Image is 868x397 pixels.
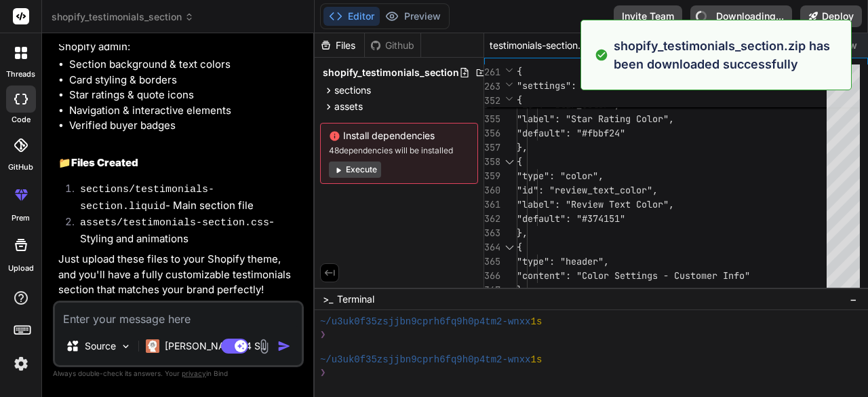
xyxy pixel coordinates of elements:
[517,170,604,182] span: "type": "color",
[8,162,33,173] label: GitHub
[517,184,658,196] span: "id": "review_text_color",
[484,226,499,240] div: 363
[517,65,522,77] span: {
[256,339,272,354] img: attachment
[277,339,291,353] img: icon
[614,5,682,27] button: Invite Team
[484,212,499,226] div: 362
[517,94,522,106] span: {
[58,155,301,171] h2: 📁
[69,103,301,119] li: Navigation & interactive elements
[329,145,469,156] span: 48 dependencies will be installed
[12,212,30,224] label: prem
[323,292,333,306] span: >_
[517,141,528,153] span: },
[334,83,371,97] span: sections
[323,7,380,26] button: Editor
[484,155,499,169] div: 358
[484,283,499,297] div: 367
[12,114,31,126] label: code
[6,69,35,80] label: threads
[517,212,625,225] span: "default": "#374151"
[380,7,446,26] button: Preview
[484,140,499,155] div: 357
[320,328,327,341] span: ❯
[484,183,499,197] div: 360
[484,94,499,108] span: 352
[329,129,469,143] span: Install dependencies
[517,198,674,210] span: "label": "Review Text Color",
[334,100,363,113] span: assets
[9,352,33,375] img: settings
[517,127,625,139] span: "default": "#fbbf24"
[58,252,301,298] p: Just upload these files to your Shopify theme, and you'll have a fully customizable testimonials ...
[69,73,301,88] li: Card styling & borders
[323,66,459,79] span: shopify_testimonials_section
[80,217,269,229] code: assets/testimonials-section.css
[8,263,34,274] label: Upload
[517,79,587,92] span: "settings": [
[69,118,301,134] li: Verified buyer badges
[53,367,304,380] p: Always double-check its answers. Your in Bind
[484,112,499,126] div: 355
[517,227,528,239] span: },
[500,155,518,169] div: Click to collapse the range.
[517,241,522,253] span: {
[320,316,531,328] span: ~/u3uk0f35zsjjbn9cprh6fq9h0p4tm2-wnxx
[484,65,499,79] span: 261
[146,339,159,353] img: Claude 4 Sonnet
[484,197,499,212] div: 361
[69,214,301,246] li: - Styling and animations
[490,39,591,52] span: testimonials-section.liquid
[484,79,499,94] span: 263
[517,155,522,168] span: {
[165,339,266,353] p: [PERSON_NAME] 4 S..
[484,269,499,283] div: 366
[320,366,327,379] span: ❯
[800,5,862,27] button: Deploy
[614,37,843,73] p: shopify_testimonials_section.zip has been downloaded successfully
[530,316,542,328] span: 1s
[337,292,374,306] span: Terminal
[484,240,499,254] div: 364
[517,284,528,296] span: },
[690,5,792,27] button: Downloading...
[517,269,750,282] span: "content": "Color Settings - Customer Info"
[85,339,116,353] p: Source
[71,156,138,169] strong: Files Created
[80,184,214,212] code: sections/testimonials-section.liquid
[329,162,381,178] button: Execute
[182,369,206,377] span: privacy
[69,57,301,73] li: Section background & text colors
[517,255,609,267] span: "type": "header",
[69,88,301,103] li: Star ratings & quote icons
[517,113,674,125] span: "label": "Star Rating Color",
[484,254,499,269] div: 365
[120,341,132,352] img: Pick Models
[850,292,857,306] span: −
[595,37,608,73] img: alert
[365,39,420,52] div: Github
[530,354,542,366] span: 1s
[500,240,518,254] div: Click to collapse the range.
[69,181,301,214] li: - Main section file
[484,169,499,183] div: 359
[320,354,531,366] span: ~/u3uk0f35zsjjbn9cprh6fq9h0p4tm2-wnxx
[52,10,194,24] span: shopify_testimonials_section
[847,288,860,310] button: −
[315,39,364,52] div: Files
[484,126,499,140] div: 356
